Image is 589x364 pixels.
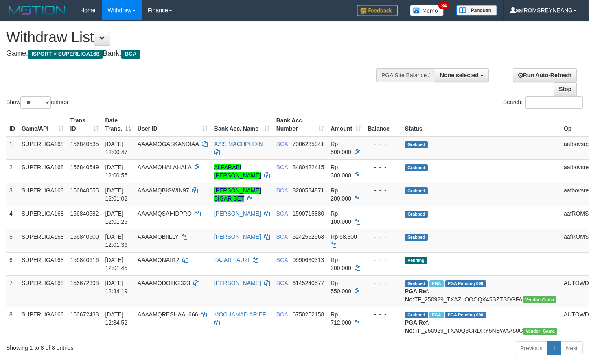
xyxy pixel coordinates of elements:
[276,233,288,240] span: BCA
[331,187,351,202] span: Rp 200.000
[331,210,351,225] span: Rp 100.000
[292,280,324,286] span: Copy 6145240577 to clipboard
[214,141,263,147] a: AZIS MACHPUDIN
[276,164,288,170] span: BCA
[368,279,399,287] div: - - -
[405,141,428,148] span: Grabbed
[6,50,385,58] h4: Game: Bank:
[138,210,192,217] span: AAAAMQSAHIDPRO
[523,296,557,303] span: Vendor URL: https://trx31.1velocity.biz
[18,252,67,275] td: SUPERLIGA168
[438,2,449,9] span: 34
[18,183,67,206] td: SUPERLIGA168
[70,187,99,194] span: 156840555
[6,229,18,252] td: 5
[18,307,67,338] td: SUPERLIGA168
[105,141,128,155] span: [DATE] 12:00:47
[6,4,68,16] img: MOTION_logo.png
[376,68,435,82] div: PGA Site Balance /
[405,211,428,218] span: Grabbed
[18,275,67,307] td: SUPERLIGA168
[503,96,583,109] label: Search:
[214,164,261,179] a: ALFARABI [PERSON_NAME]
[138,311,198,318] span: AAAAMQRESHAAL666
[368,186,399,194] div: - - -
[429,280,444,287] span: Marked by aafsoycanthlai
[440,72,479,78] span: None selected
[435,68,489,82] button: None selected
[70,164,99,170] span: 156840549
[138,233,179,240] span: AAAAMQBIILLY
[18,113,67,136] th: Game/API: activate to sort column ascending
[405,187,428,194] span: Grabbed
[214,311,266,318] a: MOCHAMAD ARIEF
[276,141,288,147] span: BCA
[214,233,261,240] a: [PERSON_NAME]
[276,311,288,318] span: BCA
[138,164,191,170] span: AAAAMQHALAHALA
[105,311,128,326] span: [DATE] 12:34:52
[331,164,351,179] span: Rp 300.000
[138,141,199,147] span: AAAAMQGASKANDIAA
[70,141,99,147] span: 156840535
[214,187,261,202] a: [PERSON_NAME] BIGAR SET
[456,5,497,16] img: panduan.png
[102,113,134,136] th: Date Trans.: activate to sort column descending
[211,113,273,136] th: Bank Acc. Name: activate to sort column ascending
[105,164,128,179] span: [DATE] 12:00:55
[331,280,351,294] span: Rp 550.000
[6,340,239,352] div: Showing 1 to 8 of 8 entries
[405,319,429,334] b: PGA Ref. No:
[121,50,140,59] span: BCA
[20,96,51,109] select: Showentries
[70,280,99,286] span: 156672398
[18,206,67,229] td: SUPERLIGA168
[134,113,211,136] th: User ID: activate to sort column ascending
[273,113,328,136] th: Bank Acc. Number: activate to sort column ascending
[18,136,67,160] td: SUPERLIGA168
[410,5,444,16] img: Button%20Memo.svg
[105,233,128,248] span: [DATE] 12:01:36
[292,233,324,240] span: Copy 5242562968 to clipboard
[405,164,428,171] span: Grabbed
[67,113,102,136] th: Trans ID: activate to sort column ascending
[18,229,67,252] td: SUPERLIGA168
[105,257,128,271] span: [DATE] 12:01:45
[6,275,18,307] td: 7
[554,82,577,96] a: Stop
[357,5,398,16] img: Feedback.jpg
[523,328,557,335] span: Vendor URL: https://trx31.1velocity.biz
[292,187,324,194] span: Copy 3200584871 to clipboard
[6,252,18,275] td: 6
[515,341,547,355] a: Previous
[292,164,324,170] span: Copy 8480422415 to clipboard
[276,257,288,263] span: BCA
[368,140,399,148] div: - - -
[292,311,324,318] span: Copy 6750252158 to clipboard
[331,257,351,271] span: Rp 200.000
[6,206,18,229] td: 4
[525,96,583,109] input: Search:
[292,210,324,217] span: Copy 1590715880 to clipboard
[70,257,99,263] span: 156840616
[368,310,399,318] div: - - -
[6,159,18,183] td: 2
[6,96,68,109] label: Show entries
[402,113,561,136] th: Status
[364,113,402,136] th: Balance
[18,159,67,183] td: SUPERLIGA168
[292,257,324,263] span: Copy 0990630313 to clipboard
[105,280,128,294] span: [DATE] 12:34:19
[368,233,399,241] div: - - -
[276,210,288,217] span: BCA
[561,341,583,355] a: Next
[214,280,261,286] a: [PERSON_NAME]
[6,29,385,46] h1: Withdraw List
[6,136,18,160] td: 1
[445,280,486,287] span: PGA Pending
[327,113,364,136] th: Amount: activate to sort column ascending
[276,280,288,286] span: BCA
[214,210,261,217] a: [PERSON_NAME]
[70,311,99,318] span: 156672433
[105,210,128,225] span: [DATE] 12:01:25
